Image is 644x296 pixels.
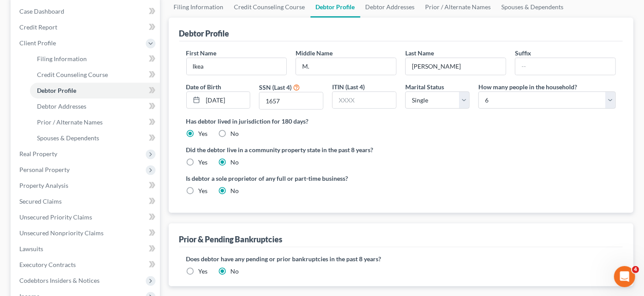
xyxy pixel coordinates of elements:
[19,39,56,47] span: Client Profile
[19,182,68,189] span: Property Analysis
[37,118,103,126] span: Prior / Alternate Names
[37,55,87,62] span: Filing Information
[186,117,616,126] label: Has debtor lived in jurisdiction for 180 days?
[203,92,250,109] input: MM/DD/YYYY
[515,58,615,75] input: --
[199,129,208,138] label: Yes
[179,28,229,39] div: Debtor Profile
[30,99,160,114] a: Debtor Addresses
[231,267,239,276] label: No
[37,71,108,78] span: Credit Counseling Course
[19,7,64,15] span: Case Dashboard
[405,48,434,58] label: Last Name
[296,48,333,58] label: Middle Name
[333,92,396,109] input: XXXX
[186,174,397,183] label: Is debtor a sole proprietor of any full or part-time business?
[259,92,323,109] input: XXXX
[186,82,222,91] label: Date of Birth
[12,241,160,257] a: Lawsuits
[30,67,160,83] a: Credit Counseling Course
[30,114,160,130] a: Prior / Alternate Names
[199,158,208,167] label: Yes
[259,83,292,92] label: SSN (Last 4)
[12,4,160,19] a: Case Dashboard
[19,229,104,237] span: Unsecured Nonpriority Claims
[19,245,43,252] span: Lawsuits
[30,51,160,67] a: Filing Information
[12,257,160,273] a: Executory Contracts
[30,130,160,146] a: Spouses & Dependents
[19,213,92,221] span: Unsecured Priority Claims
[12,194,160,209] a: Secured Claims
[19,150,57,157] span: Real Property
[406,58,506,75] input: --
[632,266,639,273] span: 4
[296,58,396,75] input: M.I
[30,83,160,99] a: Debtor Profile
[19,197,62,205] span: Secured Claims
[179,234,283,245] div: Prior & Pending Bankruptcies
[199,267,208,276] label: Yes
[231,186,239,195] label: No
[332,82,365,91] label: ITIN (Last 4)
[19,261,76,268] span: Executory Contracts
[12,225,160,241] a: Unsecured Nonpriority Claims
[37,102,86,110] span: Debtor Addresses
[12,19,160,35] a: Credit Report
[199,186,208,195] label: Yes
[12,209,160,225] a: Unsecured Priority Claims
[187,58,287,75] input: --
[405,82,444,91] label: Marital Status
[19,277,100,284] span: Codebtors Insiders & Notices
[186,254,616,263] label: Does debtor have any pending or prior bankruptcies in the past 8 years?
[37,134,99,142] span: Spouses & Dependents
[19,23,57,31] span: Credit Report
[19,166,70,173] span: Personal Property
[231,158,239,167] label: No
[515,48,531,58] label: Suffix
[12,178,160,194] a: Property Analysis
[186,145,616,154] label: Did the debtor live in a community property state in the past 8 years?
[478,82,577,91] label: How many people in the household?
[37,87,76,94] span: Debtor Profile
[614,266,635,287] iframe: Intercom live chat
[231,129,239,138] label: No
[186,48,217,58] label: First Name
